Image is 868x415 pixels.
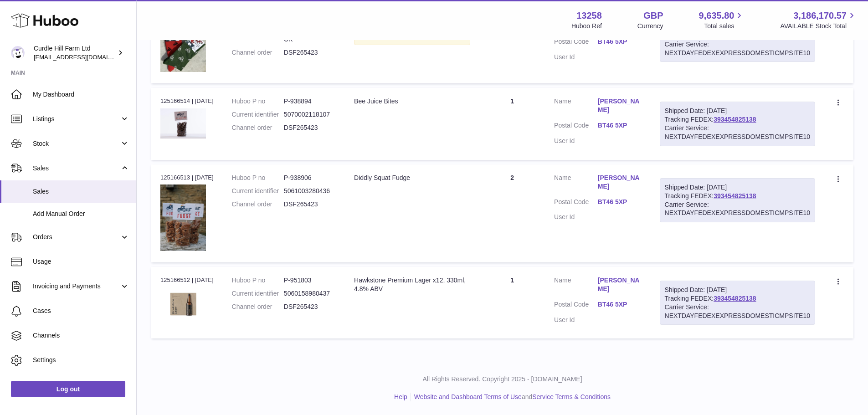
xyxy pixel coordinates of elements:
[33,233,120,241] span: Orders
[160,24,206,72] img: 132581705942114.jpg
[554,53,598,61] dt: User Id
[232,276,284,285] dt: Huboo P no
[160,174,214,182] div: 125166513 | [DATE]
[576,10,602,22] strong: 13258
[571,22,602,31] div: Huboo Ref
[479,164,545,262] td: 2
[354,174,470,182] div: Diddly Squat Fudge
[33,187,129,196] span: Sales
[643,10,663,22] strong: GBP
[598,276,642,293] a: [PERSON_NAME]
[660,102,815,146] div: Tracking FEDEX:
[554,316,598,324] dt: User Id
[479,267,545,339] td: 1
[479,4,545,83] td: 1
[665,40,810,57] div: Carrier Service: NEXTDAYFEDEXEXPRESSDOMESTICMPSITE10
[34,44,116,61] div: Curdle Hill Farm Ltd
[554,97,598,117] dt: Name
[598,97,642,114] a: [PERSON_NAME]
[232,48,284,57] dt: Channel order
[232,174,284,182] dt: Huboo P no
[284,174,336,182] dd: P-938906
[598,121,642,130] a: BT46 5XP
[554,121,598,132] dt: Postal Code
[232,200,284,209] dt: Channel order
[34,53,134,61] span: [EMAIL_ADDRESS][DOMAIN_NAME]
[554,198,598,209] dt: Postal Code
[144,375,861,384] p: All Rights Reserved. Copyright 2025 - [DOMAIN_NAME]
[598,174,642,191] a: [PERSON_NAME]
[780,22,857,31] span: AVAILABLE Stock Total
[479,88,545,160] td: 1
[598,300,642,309] a: BT46 5XP
[33,331,129,340] span: Channels
[33,356,129,364] span: Settings
[665,107,810,115] div: Shipped Date: [DATE]
[33,164,120,173] span: Sales
[780,10,857,31] a: 3,186,170.57 AVAILABLE Stock Total
[284,97,336,106] dd: P-938894
[394,393,407,400] a: Help
[554,276,598,296] dt: Name
[11,46,25,60] img: internalAdmin-13258@internal.huboo.com
[598,198,642,206] a: BT46 5XP
[665,183,810,192] div: Shipped Date: [DATE]
[414,393,522,400] a: Website and Dashboard Terms of Use
[554,300,598,311] dt: Postal Code
[284,123,336,132] dd: DSF265423
[665,200,810,218] div: Carrier Service: NEXTDAYFEDEXEXPRESSDOMESTICMPSITE10
[554,213,598,221] dt: User Id
[714,295,756,302] a: 393454825138
[33,307,129,315] span: Cases
[160,287,206,321] img: 132581708521438.jpg
[232,187,284,195] dt: Current identifier
[160,276,214,284] div: 125166512 | [DATE]
[284,110,336,119] dd: 5070002118107
[665,303,810,320] div: Carrier Service: NEXTDAYFEDEXEXPRESSDOMESTICMPSITE10
[704,22,745,31] span: Total sales
[160,184,206,251] img: 132581705941774.jpg
[33,210,129,218] span: Add Manual Order
[11,381,125,397] a: Log out
[660,281,815,325] div: Tracking FEDEX:
[665,124,810,141] div: Carrier Service: NEXTDAYFEDEXEXPRESSDOMESTICMPSITE10
[660,178,815,223] div: Tracking FEDEX:
[637,22,663,31] div: Currency
[284,48,336,57] dd: DSF265423
[284,302,336,311] dd: DSF265423
[33,282,120,291] span: Invoicing and Payments
[232,110,284,119] dt: Current identifier
[354,276,470,293] div: Hawkstone Premium Lager x12, 330ml, 4.8% ABV
[232,289,284,298] dt: Current identifier
[699,10,745,31] a: 9,635.80 Total sales
[411,393,611,401] li: and
[284,289,336,298] dd: 5060158980437
[554,37,598,48] dt: Postal Code
[232,123,284,132] dt: Channel order
[354,97,470,106] div: Bee Juice Bites
[532,393,611,400] a: Service Terms & Conditions
[33,257,129,266] span: Usage
[714,192,756,200] a: 393454825138
[714,116,756,123] a: 393454825138
[232,302,284,311] dt: Channel order
[284,200,336,209] dd: DSF265423
[160,108,206,139] img: 1705935836.jpg
[33,115,120,123] span: Listings
[232,97,284,106] dt: Huboo P no
[793,10,847,22] span: 3,186,170.57
[554,174,598,193] dt: Name
[598,37,642,46] a: BT46 5XP
[699,10,734,22] span: 9,635.80
[160,97,214,105] div: 125166514 | [DATE]
[665,286,810,294] div: Shipped Date: [DATE]
[33,90,129,99] span: My Dashboard
[284,187,336,195] dd: 5061003280436
[554,137,598,145] dt: User Id
[284,276,336,285] dd: P-951803
[33,139,120,148] span: Stock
